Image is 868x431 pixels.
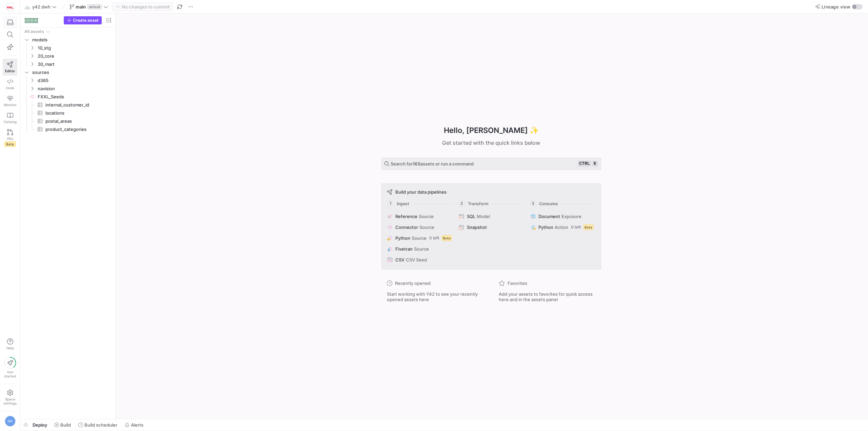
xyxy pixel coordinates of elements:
span: internal_customer_id​​​​​​​​​ [45,101,105,109]
a: postal_areas​​​​​​​​​ [23,117,113,125]
button: Help [3,335,17,353]
button: Build [51,419,74,431]
span: Exposure [561,214,581,219]
span: Action [555,224,568,230]
span: CSV [395,257,405,262]
span: sources [32,68,112,76]
kbd: ctrl [578,161,591,167]
span: Source [414,246,429,252]
span: Build [60,422,71,428]
div: All assets [24,29,44,34]
img: https://storage.googleapis.com/y42-prod-data-exchange/images/oGOSqxDdlQtxIPYJfiHrUWhjI5fT83rRj0ID... [7,3,14,10]
span: postal_areas​​​​​​​​​ [45,117,105,125]
a: Catalog [3,110,17,126]
span: 0 left [429,236,439,240]
div: Press SPACE to select this row. [23,117,113,125]
button: ConnectorSource [386,223,453,231]
button: PythonSource0 leftBeta [386,234,453,242]
span: product_categories​​​​​​​​​ [45,125,105,133]
span: 10_stg [38,44,112,52]
div: Press SPACE to select this row. [23,84,113,93]
span: Source [412,235,427,241]
span: Build your data pipelines [395,189,447,195]
div: Press SPACE to select this row. [23,76,113,84]
span: Create asset [73,18,99,23]
div: Press SPACE to select this row. [23,125,113,133]
span: Catalog [4,120,17,124]
span: Code [6,86,14,90]
span: d365 [38,77,112,84]
button: CSVCSV Seed [386,256,453,264]
button: NH [3,414,17,428]
kbd: k [592,161,598,167]
span: Build scheduler [84,422,117,428]
span: navision [38,85,112,93]
span: Source [419,214,434,219]
button: FivetranSource [386,245,453,253]
span: y42 dwh [32,4,51,9]
span: Editor [5,69,15,73]
button: Search for165assets or run a commandctrlk [381,158,601,170]
button: maindefault [68,2,110,11]
span: Reference [395,214,417,219]
span: Python [395,235,410,241]
span: Search for assets or run a command [391,161,474,166]
span: locations​​​​​​​​​ [45,109,105,117]
a: Editor [3,59,17,76]
span: Space settings [3,397,17,405]
button: SQLModel [457,212,525,220]
div: Press SPACE to select this row. [23,109,113,117]
a: Monitor [3,93,17,110]
div: Press SPACE to select this row. [23,68,113,76]
span: FXXL_Seeds​​​​​​​​ [38,93,112,101]
button: ReferenceSource [386,212,453,220]
span: SQL [467,214,475,219]
span: CSV Seed [406,257,427,262]
button: Getstarted [3,354,17,381]
a: locations​​​​​​​​​ [23,109,113,117]
a: internal_customer_id​​​​​​​​​ [23,101,113,109]
button: DocumentExposure [529,212,596,220]
span: Beta [584,224,593,230]
span: Deploy [33,422,47,428]
span: Recently opened [395,280,431,286]
strong: 165 [413,161,420,166]
div: Press SPACE to select this row. [23,52,113,60]
span: default [87,4,102,9]
span: 30_mart [38,60,112,68]
div: Press SPACE to select this row. [23,27,113,36]
span: models [32,36,112,44]
span: Beta [442,235,452,241]
span: PRs [7,137,13,141]
a: PRsBeta [3,126,17,150]
span: Start working with Y42 to see your recently opened assets here [387,291,484,302]
span: Snapshot [467,224,487,230]
span: Fivetran [395,246,413,252]
div: Press SPACE to select this row. [23,36,113,44]
span: Lineage view [822,4,850,9]
span: main [76,4,86,9]
div: Press SPACE to select this row. [23,60,113,68]
a: Spacesettings [3,387,17,408]
span: Favorites [508,280,527,286]
span: Monitor [4,103,17,107]
span: Document [538,214,560,219]
span: 0 left [571,225,581,230]
a: Code [3,76,17,93]
span: Beta [4,141,16,147]
div: NH [5,416,16,427]
a: https://storage.googleapis.com/y42-prod-data-exchange/images/oGOSqxDdlQtxIPYJfiHrUWhjI5fT83rRj0ID... [3,1,17,13]
button: Build scheduler [75,419,120,431]
span: 20_core [38,52,112,60]
span: Source [419,224,434,230]
h1: Hello, [PERSON_NAME] ✨ [444,125,539,136]
button: PythonAction0 leftBeta [529,223,596,231]
span: Python [538,224,553,230]
button: Alerts [122,419,146,431]
div: Get started with the quick links below [381,139,601,147]
span: Help [6,346,14,350]
span: Get started [4,370,16,378]
a: FXXL_Seeds​​​​​​​​ [23,93,113,101]
button: Snapshot [457,223,525,231]
button: Create asset [64,16,102,24]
